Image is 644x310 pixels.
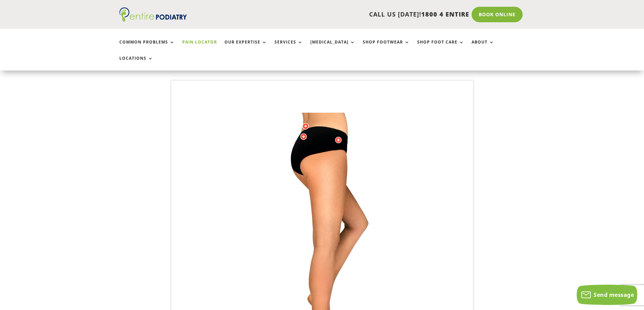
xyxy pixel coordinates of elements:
a: Locations [119,56,153,71]
img: logo (1) [119,7,187,22]
button: Send message [577,285,637,305]
span: Send message [594,291,634,299]
a: Common Problems [119,40,175,54]
p: CALL US [DATE]! [213,10,469,19]
a: Shop Foot Care [417,40,464,54]
a: Services [275,40,303,54]
a: Our Expertise [224,40,267,54]
a: Shop Footwear [363,40,410,54]
a: [MEDICAL_DATA] [310,40,355,54]
span: 1800 4 ENTIRE [421,10,469,18]
a: Pain Locator [182,40,217,54]
a: Entire Podiatry [119,16,187,23]
a: About [472,40,494,54]
a: Book Online [472,7,523,22]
